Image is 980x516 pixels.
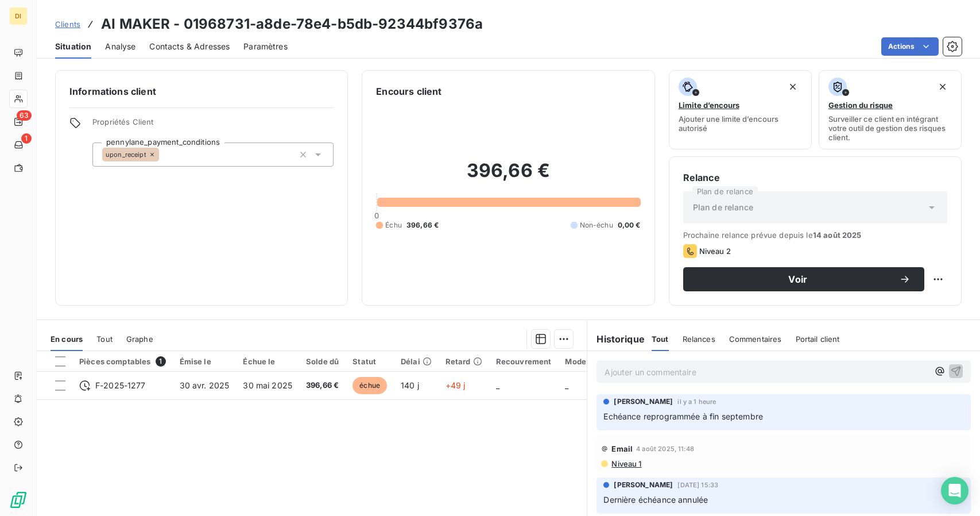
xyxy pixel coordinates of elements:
div: Échue le [243,357,292,366]
div: Solde dû [306,357,339,366]
span: 1 [21,133,32,144]
span: Propriétés Client [92,117,334,133]
span: Echéance reprogrammée à fin septembre [603,411,763,421]
button: Gestion du risqueSurveiller ce client en intégrant votre outil de gestion des risques client. [819,70,962,149]
span: 0,00 € [618,220,641,230]
span: 63 [17,110,32,121]
h2: 396,66 € [376,159,640,194]
span: Graphe [126,334,153,344]
span: Tout [96,334,113,344]
span: F-2025-1277 [95,380,146,391]
span: Situation [55,41,91,52]
div: Émise le [180,357,230,366]
span: 396,66 € [306,380,339,391]
span: 1 [156,356,166,367]
div: DI [9,7,28,25]
h6: Informations client [69,84,334,98]
span: Dernière échéance annulée [603,495,708,505]
span: En cours [51,334,83,344]
button: Voir [683,267,924,291]
span: Relances [683,334,715,344]
span: Contacts & Adresses [149,41,230,52]
span: upon_receipt [106,151,146,158]
span: Email [611,444,633,453]
span: Surveiller ce client en intégrant votre outil de gestion des risques client. [828,114,952,142]
span: Niveau 2 [699,247,731,256]
span: Limite d’encours [679,101,739,110]
span: _ [565,380,568,390]
span: 30 mai 2025 [243,380,292,390]
div: Recouvrement [496,357,552,366]
div: Statut [353,357,387,366]
span: +49 j [446,380,466,390]
span: Voir [697,275,899,284]
span: Échu [385,220,402,230]
span: 14 août 2025 [813,230,862,240]
span: Clients [55,20,80,29]
span: [DATE] 15:33 [677,482,718,488]
span: Tout [652,334,669,344]
span: Non-échu [580,220,613,230]
h3: AI MAKER - 01968731-a8de-78e4-b5db-92344bf9376a [101,14,483,34]
button: Actions [881,37,939,56]
span: Niveau 1 [610,459,641,468]
div: Délai [401,357,432,366]
span: 140 j [401,380,419,390]
button: Limite d’encoursAjouter une limite d’encours autorisé [669,70,812,149]
span: [PERSON_NAME] [614,396,673,407]
span: Gestion du risque [828,101,893,110]
span: 0 [374,211,379,220]
input: Ajouter une valeur [159,149,168,160]
span: Commentaires [729,334,782,344]
img: Logo LeanPay [9,491,28,509]
span: Analyse [105,41,135,52]
h6: Relance [683,171,947,184]
div: Mode de paiement [565,357,634,366]
span: 30 avr. 2025 [180,380,230,390]
div: Pièces comptables [79,356,166,367]
span: Plan de relance [693,202,753,213]
span: il y a 1 heure [677,398,716,405]
span: Portail client [796,334,840,344]
span: 396,66 € [406,220,439,230]
span: _ [496,380,499,390]
span: Prochaine relance prévue depuis le [683,230,947,240]
span: 4 août 2025, 11:48 [636,445,694,452]
span: échue [353,377,387,394]
a: Clients [55,18,80,30]
div: Open Intercom Messenger [941,477,969,505]
h6: Historique [587,332,645,346]
span: Ajouter une limite d’encours autorisé [679,114,802,133]
span: [PERSON_NAME] [614,480,673,490]
div: Retard [446,357,482,366]
span: Paramètres [243,41,288,52]
h6: Encours client [376,84,441,98]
